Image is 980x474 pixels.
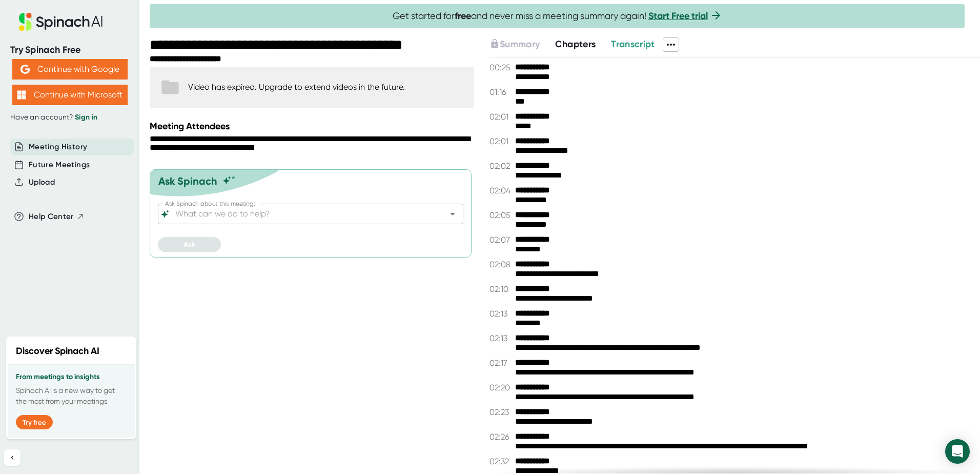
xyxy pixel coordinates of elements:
[489,358,513,368] span: 02:17
[489,63,513,72] span: 00:25
[555,38,596,50] span: Chapters
[10,44,129,56] div: Try Spinach Free
[150,121,477,132] div: Meeting Attendees
[489,284,513,294] span: 02:10
[489,309,513,319] span: 02:13
[500,38,540,50] span: Summary
[489,407,513,417] span: 02:23
[489,161,513,171] span: 02:02
[29,141,87,153] button: Meeting History
[29,176,55,188] button: Upload
[12,85,128,105] button: Continue with Microsoft
[16,373,127,381] h3: From meetings to insights
[173,207,430,221] input: What can we do to help?
[555,37,596,51] button: Chapters
[158,175,217,187] div: Ask Spinach
[455,10,471,22] b: free
[12,59,128,80] button: Continue with Google
[489,383,513,392] span: 02:20
[489,235,513,245] span: 02:07
[16,415,53,429] button: Try free
[158,237,221,252] button: Ask
[489,457,513,466] span: 02:32
[75,113,97,122] a: Sign in
[611,38,655,50] span: Transcript
[10,113,129,122] div: Have an account?
[648,10,708,22] a: Start Free trial
[21,65,30,74] img: Aehbyd4JwY73AAAAAElFTkSuQmCC
[489,87,513,97] span: 01:16
[489,136,513,146] span: 02:01
[16,385,127,407] p: Spinach AI is a new way to get the most from your meetings
[445,207,460,221] button: Open
[188,82,405,92] div: Video has expired. Upgrade to extend videos in the future.
[4,449,21,466] button: Collapse sidebar
[489,112,513,122] span: 02:01
[183,240,195,249] span: Ask
[489,37,540,51] button: Summary
[393,10,722,22] span: Get started for and never miss a meeting summary again!
[16,344,99,358] h2: Discover Spinach AI
[489,37,555,52] div: Upgrade to access
[29,159,90,171] button: Future Meetings
[489,186,513,195] span: 02:04
[29,211,85,223] button: Help Center
[489,210,513,220] span: 02:05
[29,211,74,223] span: Help Center
[489,260,513,269] span: 02:08
[489,432,513,442] span: 02:26
[611,37,655,51] button: Transcript
[945,439,970,464] div: Open Intercom Messenger
[489,333,513,343] span: 02:13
